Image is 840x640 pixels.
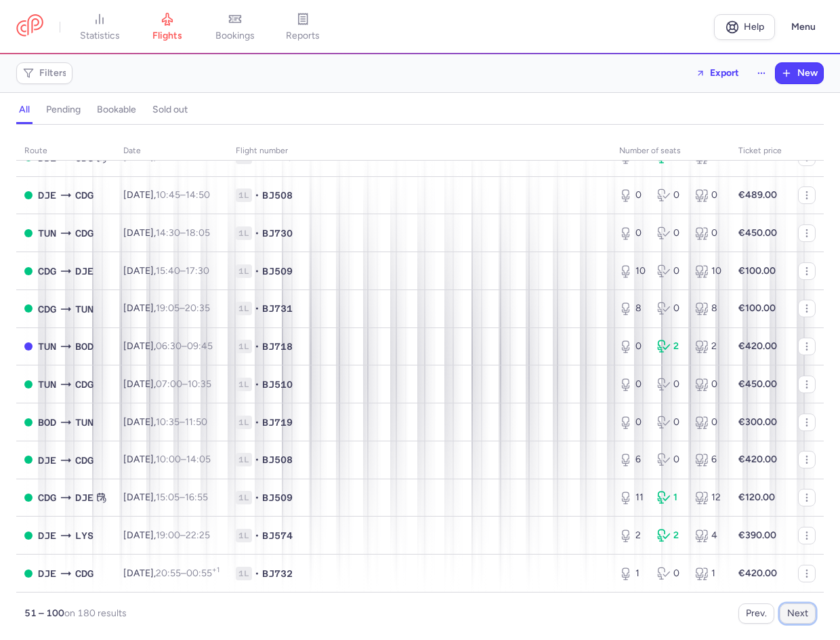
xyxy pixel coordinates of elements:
[185,302,210,314] time: 20:35
[738,603,774,624] button: Prev.
[255,226,259,240] span: •
[123,265,209,277] span: [DATE],
[255,529,259,542] span: •
[695,416,722,429] div: 0
[185,492,208,503] time: 16:55
[186,227,210,239] time: 18:05
[75,264,93,279] span: Djerba-Zarzis, Djerba, Tunisia
[236,416,252,429] span: 1L
[619,302,646,315] div: 8
[156,529,210,541] span: –
[156,416,180,428] time: 10:35
[123,454,211,465] span: [DATE],
[185,416,207,428] time: 11:50
[255,340,259,353] span: •
[657,491,684,504] div: 1
[123,492,208,503] span: [DATE],
[186,454,211,465] time: 14:05
[738,189,777,201] strong: €489.00
[262,264,293,278] span: BJ509
[156,492,180,503] time: 15:05
[38,302,56,317] span: CDG
[776,63,823,83] button: New
[75,226,93,241] span: CDG
[657,302,684,315] div: 0
[75,453,93,468] span: CDG
[783,14,824,40] button: Menu
[695,226,722,240] div: 0
[123,189,210,201] span: [DATE],
[262,491,293,504] span: BJ509
[38,528,56,543] span: Djerba-Zarzis, Djerba, Tunisia
[619,378,646,391] div: 0
[38,188,56,203] span: DJE
[156,340,213,352] span: –
[255,378,259,391] span: •
[262,302,293,315] span: BJ731
[657,264,684,278] div: 0
[201,12,269,42] a: bookings
[123,416,207,428] span: [DATE],
[695,188,722,202] div: 0
[228,141,611,161] th: Flight number
[657,188,684,202] div: 0
[695,378,722,391] div: 0
[156,378,182,390] time: 07:00
[38,377,56,392] span: Carthage, Tunis, Tunisia
[75,188,93,203] span: CDG
[186,189,210,201] time: 14:50
[236,340,252,353] span: 1L
[156,189,180,201] time: 10:45
[695,491,722,504] div: 12
[619,188,646,202] div: 0
[156,340,182,352] time: 06:30
[38,339,56,354] span: Carthage, Tunis, Tunisia
[156,227,210,239] span: –
[255,416,259,429] span: •
[262,567,293,580] span: BJ732
[212,565,219,574] sup: +1
[619,567,646,580] div: 1
[156,189,210,201] span: –
[38,264,56,279] span: Charles De Gaulle, Paris, France
[123,378,211,390] span: [DATE],
[75,415,93,430] span: Carthage, Tunis, Tunisia
[75,302,93,317] span: Carthage, Tunis, Tunisia
[738,454,777,465] strong: €420.00
[262,529,293,542] span: BJ574
[255,302,259,315] span: •
[619,264,646,278] div: 10
[619,416,646,429] div: 0
[695,264,722,278] div: 10
[19,104,30,116] h4: all
[738,492,775,503] strong: €120.00
[738,302,776,314] strong: €100.00
[75,566,93,581] span: Charles De Gaulle, Paris, France
[123,567,219,579] span: [DATE],
[744,22,764,32] span: Help
[236,453,252,466] span: 1L
[186,265,209,277] time: 17:30
[269,12,337,42] a: reports
[695,453,722,466] div: 6
[657,529,684,542] div: 2
[156,265,209,277] span: –
[38,566,56,581] span: Djerba-Zarzis, Djerba, Tunisia
[156,302,210,314] span: –
[215,30,255,42] span: bookings
[262,340,293,353] span: BJ718
[236,226,252,240] span: 1L
[695,567,722,580] div: 1
[695,302,722,315] div: 8
[39,68,67,79] span: Filters
[236,302,252,315] span: 1L
[75,377,93,392] span: CDG
[38,415,56,430] span: Mérignac, Bordeaux, France
[657,378,684,391] div: 0
[46,104,81,116] h4: pending
[97,104,136,116] h4: bookable
[738,378,777,390] strong: €450.00
[186,529,210,541] time: 22:25
[38,226,56,241] span: Carthage, Tunis, Tunisia
[255,453,259,466] span: •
